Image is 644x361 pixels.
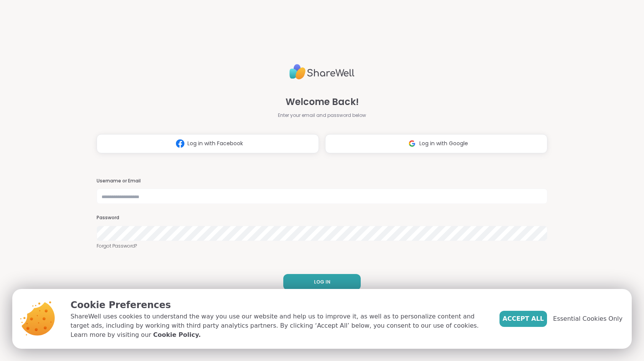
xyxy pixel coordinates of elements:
[97,215,547,221] h3: Password
[278,112,366,119] span: Enter your email and password below
[553,314,623,323] span: Essential Cookies Only
[173,136,187,151] img: ShareWell Logomark
[405,136,419,151] img: ShareWell Logomark
[97,134,319,153] button: Log in with Facebook
[283,274,361,290] button: LOG IN
[97,178,547,184] h3: Username or Email
[503,314,544,323] span: Accept All
[97,243,547,249] a: Forgot Password?
[325,134,547,153] button: Log in with Google
[153,330,200,340] a: Cookie Policy.
[314,279,330,286] span: LOG IN
[289,61,355,83] img: ShareWell Logo
[71,312,487,340] p: ShareWell uses cookies to understand the way you use our website and help us to improve it, as we...
[419,139,468,148] span: Log in with Google
[286,95,359,109] span: Welcome Back!
[71,298,487,312] p: Cookie Preferences
[187,139,243,148] span: Log in with Facebook
[499,311,547,327] button: Accept All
